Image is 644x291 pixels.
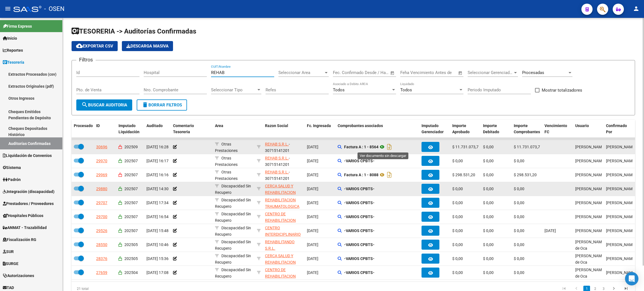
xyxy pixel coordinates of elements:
[124,145,138,149] span: 202509
[265,183,302,195] div: - 30715214195
[124,214,138,219] span: 202507
[452,242,463,247] span: $ 0,00
[514,187,524,191] span: $ 0,00
[514,201,524,205] span: $ 0,00
[335,120,419,138] datatable-header-cell: Comprobantes asociados
[96,214,107,220] div: 29700
[575,228,605,233] span: [PERSON_NAME]
[146,145,169,149] span: [DATE] 16:28
[344,228,375,233] strong: -VARIOS CPBTS-
[265,184,296,201] span: CERCA SALUD Y REHABILITACION S.A.
[386,170,393,179] i: Descargar documento
[265,225,302,237] div: - 30708047631
[573,120,604,138] datatable-header-cell: Usuario
[213,120,255,138] datatable-header-cell: Area
[124,201,138,205] span: 202507
[3,225,47,231] span: ANMAT - Trazabilidad
[215,268,251,278] span: Discapacidad Sin Recupero
[215,156,238,167] span: Otras Prestaciones
[3,176,21,183] span: Padrón
[514,159,524,163] span: $ 0,00
[542,120,573,138] datatable-header-cell: Vencimiento FC
[76,99,132,111] button: Buscar Auditoria
[468,70,513,75] span: Seleccionar Gerenciador
[344,145,378,149] strong: Factura A : 1 - 8564
[512,120,542,138] datatable-header-cell: Importe Comprobantes
[265,212,296,242] span: CENTRO DE REHABILITACION PEDIATRICA [PERSON_NAME] S.R.L.
[72,41,118,51] button: Exportar CSV
[457,70,464,76] button: Open calendar
[575,187,605,191] span: [PERSON_NAME]
[606,270,636,275] span: [PERSON_NAME]
[514,228,524,233] span: $ 0,00
[514,145,542,149] span: $ 11.731.073,75
[116,120,144,138] datatable-header-cell: Imputado Liquidación
[3,273,34,279] span: Autorizaciones
[452,214,463,219] span: $ 0,00
[307,201,318,205] span: [DATE]
[146,242,169,247] span: [DATE] 10:46
[265,268,296,285] span: CENTRO DE REHABILITACION INTEGRA S.R.L
[173,123,194,134] span: Comentario Tesoreria
[265,141,302,153] div: - 30715141201
[265,142,289,146] span: REHAB S.R.L.
[514,123,540,134] span: Importe Comprobantes
[307,214,318,219] span: [DATE]
[146,201,169,205] span: [DATE] 17:34
[76,56,96,64] h3: Filtros
[215,240,251,251] span: Discapacidad Sin Recupero
[400,87,412,92] span: Todos
[126,44,169,49] span: Descarga Masiva
[265,170,289,174] span: REHAB S.R.L.
[171,120,213,138] datatable-header-cell: Comentario Tesoreria
[522,70,544,75] span: Procesadas
[483,242,494,247] span: $ 0,00
[215,123,223,128] span: Area
[389,70,396,76] button: Open calendar
[452,201,463,205] span: $ 0,00
[124,159,138,163] span: 202507
[483,173,494,177] span: $ 0,00
[575,145,605,149] span: [PERSON_NAME]
[606,201,636,205] span: [PERSON_NAME]
[265,123,288,128] span: Razon Social
[3,47,23,53] span: Reportes
[263,120,305,138] datatable-header-cell: Razon Social
[606,173,636,177] span: [PERSON_NAME]
[265,240,295,251] span: REHABILITANDO S.R.L.
[307,228,318,233] span: [DATE]
[119,123,139,134] span: Imputado Liquidación
[3,249,14,255] span: SUR
[483,270,494,275] span: $ 0,00
[215,226,251,237] span: Discapacidad Sin Recupero
[307,256,318,261] span: [DATE]
[606,214,636,219] span: [PERSON_NAME]
[344,187,375,191] strong: -VARIOS CPBTS-
[146,159,169,163] span: [DATE] 16:17
[606,145,636,149] span: [PERSON_NAME]
[483,256,494,261] span: $ 0,00
[215,170,238,181] span: Otras Prestaciones
[96,144,107,150] div: 30696
[142,101,148,108] mat-icon: delete
[606,242,636,247] span: [PERSON_NAME]
[604,120,634,138] datatable-header-cell: Confirmado Por
[483,214,494,219] span: $ 0,00
[452,123,470,134] span: Importe Aprobado
[122,41,173,51] button: Descarga Masiva
[124,242,138,247] span: 202505
[307,123,331,128] span: Fc. Ingresada
[96,228,107,234] div: 29526
[265,198,299,221] span: REHABILITACION TRAUMATOLOGICA [PERSON_NAME] S.R.L.
[307,187,318,191] span: [DATE]
[144,120,171,138] datatable-header-cell: Auditado
[265,211,302,223] div: - 30713516607
[575,240,605,251] span: [PERSON_NAME] de Oca
[606,228,636,233] span: [PERSON_NAME]
[265,239,302,251] div: - 30712423222
[344,159,375,163] strong: -VARIOS CPBTS-
[483,201,494,205] span: $ 0,00
[81,101,88,108] mat-icon: search
[344,214,375,219] strong: -VARIOS CPBTS-
[265,226,301,262] span: CENTRO INTERDICIPLINARIO NEUROLOGICO PARA ASISTENCIA Y REHABILITACION S.R.L.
